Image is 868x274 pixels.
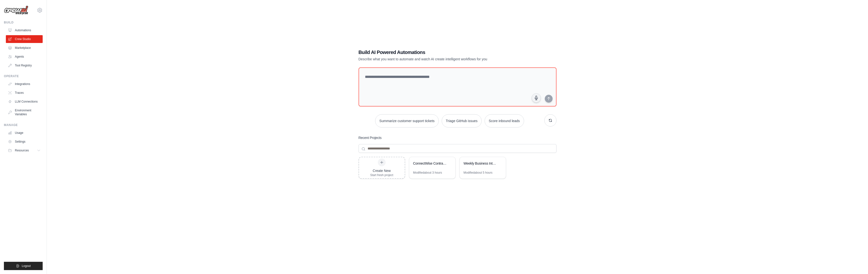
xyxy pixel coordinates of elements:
[532,93,541,103] button: Click to speak your automation idea
[6,26,43,34] a: Automations
[4,21,43,24] div: Build
[6,80,43,88] a: Integrations
[485,114,524,127] button: Score inbound leads
[6,44,43,52] a: Marketplace
[359,57,522,62] p: Describe what you want to automate and watch AI create intelligent workflows for you
[6,138,43,146] a: Settings
[544,114,556,126] button: Get new suggestions
[844,251,868,274] iframe: Chat Widget
[4,74,43,78] div: Operate
[6,147,43,154] button: Resources
[6,129,43,137] a: Usage
[370,168,393,173] div: Create New
[4,123,43,127] div: Manage
[15,148,29,152] span: Resources
[442,114,482,127] button: Triage GitHub issues
[22,264,31,268] span: Logout
[413,171,442,175] div: Modified about 3 hours
[370,173,393,177] div: Start fresh project
[6,35,43,43] a: Crew Studio
[413,161,447,166] div: ConnectWise Contract Extraction
[6,106,43,118] a: Environment Variables
[6,53,43,61] a: Agents
[4,262,43,270] button: Logout
[6,62,43,69] a: Tool Registry
[375,114,439,127] button: Summarize customer support tickets
[6,98,43,105] a: LLM Connections
[4,6,28,15] img: Logo
[359,49,522,56] h1: Build AI Powered Automations
[464,161,497,166] div: Weekly Business Intelligence Reports
[464,171,493,175] div: Modified about 5 hours
[6,89,43,97] a: Traces
[359,135,382,140] h3: Recent Projects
